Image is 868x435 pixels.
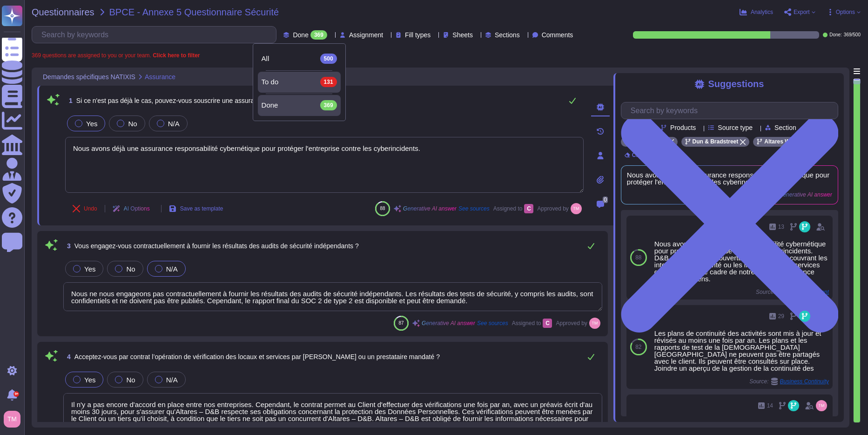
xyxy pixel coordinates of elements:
span: No [128,120,137,128]
input: Search by keywords [37,27,276,43]
div: All [258,48,341,69]
textarea: Nous avons déjà une assurance responsabilité cybernétique pour protéger l'entreprise contre les c... [65,137,584,193]
span: Assurance [145,74,175,80]
div: Done [258,95,341,116]
span: Source: [749,378,829,385]
span: No [126,265,135,273]
span: 369 / 500 [844,33,861,37]
textarea: Nous ne nous engageons pas contractuellement à fournir les résultats des audits de sécurité indép... [63,282,602,311]
button: Analytics [740,8,773,16]
b: Click here to filter [151,52,200,59]
span: Generative AI answer [422,320,475,326]
span: Done: [829,33,842,37]
span: 4 [63,353,71,360]
span: Done [293,32,308,38]
div: C [543,319,552,328]
span: 1 [65,97,73,104]
span: Business Continuity [780,379,829,384]
span: Done [262,101,278,109]
span: Assigned to [493,204,534,213]
div: 369 [310,30,327,40]
span: Comments [542,32,573,38]
span: Approved by [537,206,568,211]
div: C [524,204,533,213]
img: user [589,318,600,329]
span: 88 [635,255,641,260]
span: 82 [635,344,641,350]
span: BPCE - Annexe 5 Questionnaire Sécurité [109,7,279,17]
span: See sources [458,206,490,211]
span: Fill types [405,32,431,38]
div: Done [262,100,337,110]
span: Questionnaires [32,7,94,17]
span: Yes [84,376,95,384]
span: Acceptez-vous par contrat l’opération de vérification des locaux et services par [PERSON_NAME] ou... [74,353,440,360]
span: 88 [380,206,385,211]
span: 0 [603,197,608,203]
span: Si ce n'est pas déjà le cas, pouvez-vous souscrire une assurance cyber ? [76,97,288,104]
span: See sources [477,320,508,326]
span: Options [836,9,855,15]
div: 500 [320,54,337,64]
span: Assigned to [512,319,552,328]
span: 3 [63,243,71,249]
img: user [816,400,827,411]
div: 369 [320,100,337,110]
span: 87 [399,320,404,326]
div: All [262,54,337,64]
span: Demandes spécifiques NATIXIS [43,74,135,80]
button: user [2,409,27,429]
span: Yes [84,265,95,273]
img: user [4,411,20,428]
span: Undo [84,206,97,211]
span: Sheets [452,32,473,38]
div: To do [262,77,337,87]
img: user [571,203,582,214]
span: All [262,54,269,63]
span: Analytics [751,9,773,15]
span: Save as template [180,206,223,211]
span: Approved by [556,320,587,326]
button: Undo [65,199,105,218]
span: N/A [166,265,178,273]
button: Save as template [161,199,231,218]
span: To do [262,78,279,86]
span: Assignment [349,32,383,38]
input: Search by keywords [626,102,838,119]
div: To do [258,72,341,93]
span: Export [794,9,810,15]
span: AI Options [124,206,150,211]
div: 131 [320,77,337,87]
div: 9+ [13,391,19,397]
span: 14 [767,403,773,408]
span: Sections [495,32,520,38]
span: Generative AI answer [403,206,457,211]
span: Vous engagez-vous contractuellement à fournir les résultats des audits de sécurité indépendants ? [74,242,359,250]
span: N/A [168,120,180,128]
span: 369 questions are assigned to you or your team. [32,53,200,58]
div: Les plans de continuité des activités sont mis à jour et révisés au moins une fois par an. Les pl... [654,330,829,372]
span: No [126,376,135,384]
span: N/A [166,376,178,384]
span: Yes [86,120,97,128]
